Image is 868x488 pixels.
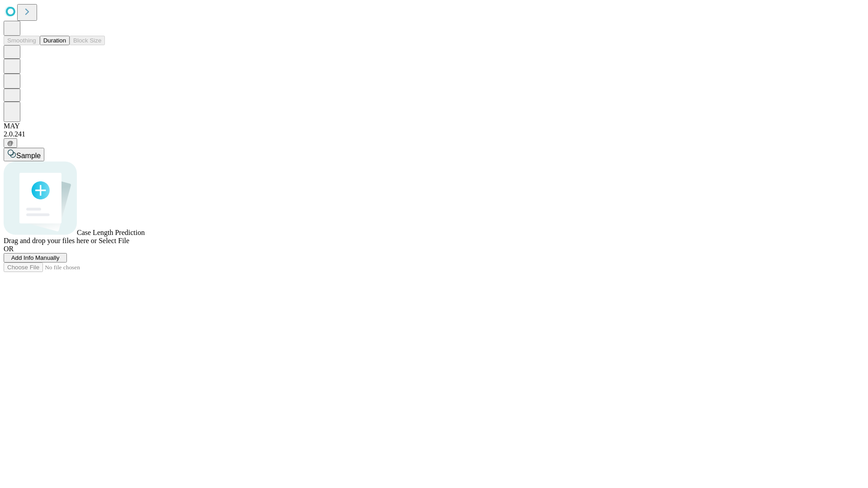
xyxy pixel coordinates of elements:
[4,36,40,45] button: Smoothing
[4,130,864,138] div: 2.0.241
[4,245,14,253] span: OR
[7,140,14,146] span: @
[70,36,105,45] button: Block Size
[16,152,41,160] span: Sample
[11,254,60,261] span: Add Info Manually
[4,237,97,244] span: Drag and drop your files here or
[4,138,17,148] button: @
[4,253,67,263] button: Add Info Manually
[4,122,864,130] div: MAY
[4,148,44,161] button: Sample
[99,237,129,244] span: Select File
[77,229,145,236] span: Case Length Prediction
[40,36,70,45] button: Duration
